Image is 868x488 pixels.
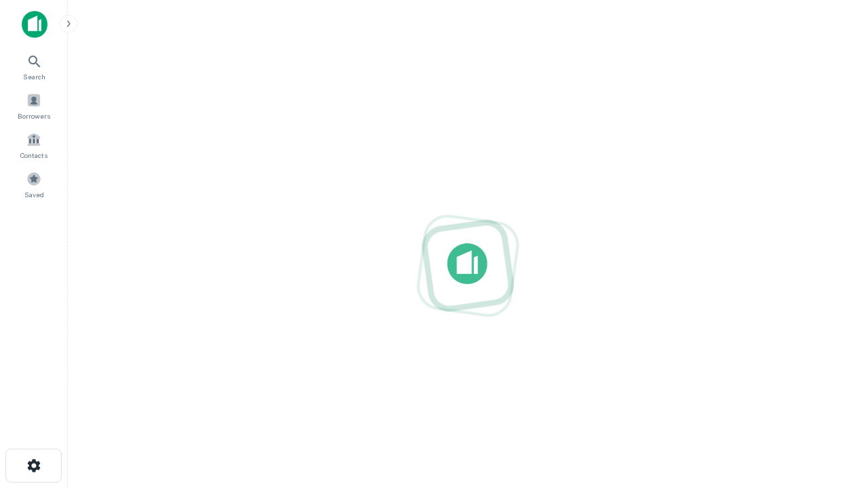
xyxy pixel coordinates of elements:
a: Saved [4,166,64,203]
a: Search [4,48,64,85]
img: capitalize-icon.png [22,11,47,38]
span: Contacts [20,150,47,161]
iframe: Chat Widget [800,380,868,445]
a: Borrowers [4,87,64,124]
span: Search [23,71,45,82]
span: Borrowers [18,110,50,121]
span: Saved [24,189,44,200]
a: Contacts [4,127,64,163]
